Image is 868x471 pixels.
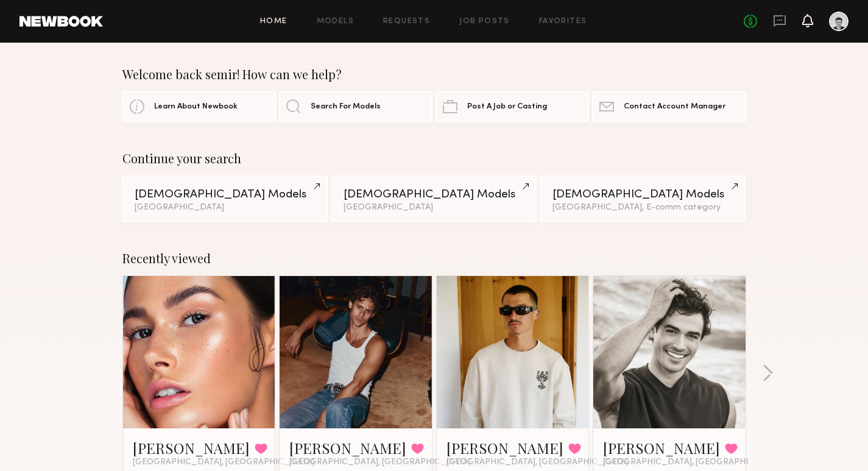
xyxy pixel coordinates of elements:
a: [PERSON_NAME] [446,438,563,458]
div: Continue your search [122,151,746,166]
div: [DEMOGRAPHIC_DATA] Models [344,189,524,200]
a: Models [317,18,354,26]
a: [DEMOGRAPHIC_DATA] Models[GEOGRAPHIC_DATA], E-comm category [540,175,746,222]
span: Learn About Newbook [154,103,238,111]
span: [GEOGRAPHIC_DATA], [GEOGRAPHIC_DATA] [133,458,314,467]
a: [DEMOGRAPHIC_DATA] Models[GEOGRAPHIC_DATA] [122,175,328,222]
a: [PERSON_NAME] [603,438,720,458]
div: [GEOGRAPHIC_DATA] [135,204,316,212]
a: Home [260,18,288,26]
a: [PERSON_NAME] [133,438,250,458]
span: [GEOGRAPHIC_DATA], [GEOGRAPHIC_DATA] [603,458,785,467]
div: [DEMOGRAPHIC_DATA] Models [135,189,316,200]
span: Post A Job or Casting [467,103,547,111]
a: Search For Models [279,91,432,122]
div: Welcome back semir! How can we help? [122,67,746,82]
span: Search For Models [311,103,381,111]
a: Job Posts [459,18,510,26]
div: Recently viewed [122,251,746,266]
a: Learn About Newbook [122,91,276,122]
div: [GEOGRAPHIC_DATA], E-comm category [552,204,733,212]
div: [DEMOGRAPHIC_DATA] Models [552,189,733,200]
a: Requests [383,18,430,26]
a: [PERSON_NAME] [289,438,406,458]
a: Post A Job or Casting [436,91,589,122]
a: Contact Account Manager [592,91,746,122]
span: [GEOGRAPHIC_DATA], [GEOGRAPHIC_DATA] [446,458,628,467]
div: [GEOGRAPHIC_DATA] [344,204,524,212]
a: [DEMOGRAPHIC_DATA] Models[GEOGRAPHIC_DATA] [331,175,537,222]
span: [GEOGRAPHIC_DATA], [GEOGRAPHIC_DATA] [289,458,471,467]
span: Contact Account Manager [624,103,725,111]
a: Favorites [539,18,587,26]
